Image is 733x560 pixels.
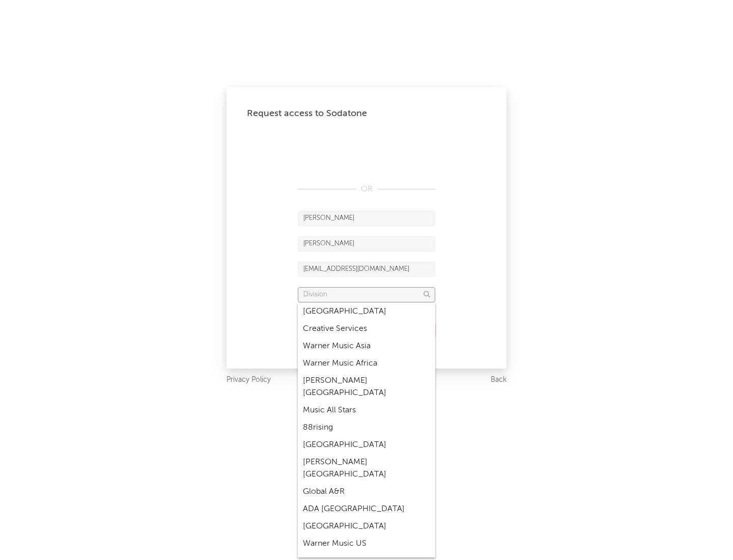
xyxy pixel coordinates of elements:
[298,211,435,226] input: First Name
[298,183,435,195] div: OR
[227,374,271,386] a: Privacy Policy
[298,483,435,500] div: Global A&R
[298,262,435,277] input: Email
[298,287,435,302] input: Division
[298,320,435,338] div: Creative Services
[298,355,435,372] div: Warner Music Africa
[247,107,486,120] div: Request access to Sodatone
[298,338,435,355] div: Warner Music Asia
[298,402,435,419] div: Music All Stars
[298,372,435,402] div: [PERSON_NAME] [GEOGRAPHIC_DATA]
[298,303,435,320] div: [GEOGRAPHIC_DATA]
[298,419,435,436] div: 88rising
[298,518,435,535] div: [GEOGRAPHIC_DATA]
[298,500,435,518] div: ADA [GEOGRAPHIC_DATA]
[298,454,435,483] div: [PERSON_NAME] [GEOGRAPHIC_DATA]
[491,374,506,386] a: Back
[298,436,435,454] div: [GEOGRAPHIC_DATA]
[298,236,435,251] input: Last Name
[298,535,435,552] div: Warner Music US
